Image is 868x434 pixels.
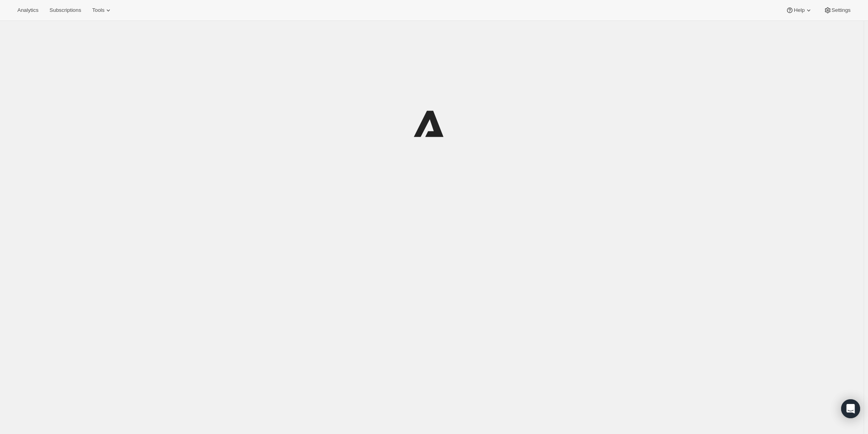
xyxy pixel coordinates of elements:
span: Tools [92,7,104,13]
span: Help [794,7,804,13]
button: Help [781,5,817,16]
span: Analytics [17,7,38,13]
span: Subscriptions [49,7,81,13]
button: Settings [819,5,855,16]
button: Analytics [13,5,43,16]
span: Settings [832,7,851,13]
div: Open Intercom Messenger [841,399,860,418]
button: Tools [87,5,117,16]
button: Subscriptions [45,5,86,16]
